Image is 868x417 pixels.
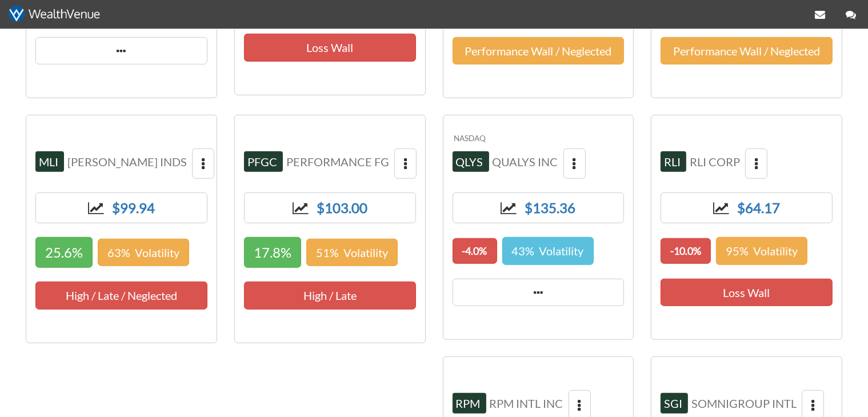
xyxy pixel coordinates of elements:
[664,155,681,169] span: RLI
[490,396,563,410] span: RPM INTL INC
[244,237,301,268] span: 17.8%
[664,396,682,410] span: SGI
[453,37,625,65] a: Performance Wall / Neglected
[39,155,58,169] span: MLI
[456,155,483,169] span: QLYS
[306,239,398,267] span: 51% Volatility
[112,199,155,216] a: $99.94
[454,134,486,143] sup: NASDAQ
[98,239,189,267] span: 63% Volatility
[244,282,416,310] a: High / Late
[691,396,797,410] span: SOMNIGROUP INTL
[690,155,740,169] span: RLI CORP
[317,199,367,216] a: $103.00
[716,237,807,265] span: 95% Volatility
[9,6,100,22] img: wv-white_435x79p.png
[247,155,277,169] span: PFGC
[493,155,558,169] span: QUALYS INC
[525,199,575,216] a: $135.36
[67,155,187,169] span: [PERSON_NAME] INDS
[286,155,389,169] span: PERFORMANCE FG
[737,199,780,216] a: $64.17
[453,238,497,264] span: -4.0%
[456,396,481,410] span: RPM
[661,279,833,307] a: Loss Wall
[661,37,833,65] a: Performance Wall / Neglected
[35,282,207,310] a: High / Late / Neglected
[35,237,93,268] span: 25.6%
[502,237,594,265] span: 43% Volatility
[661,238,711,264] span: -10.0%
[244,34,416,62] a: Loss Wall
